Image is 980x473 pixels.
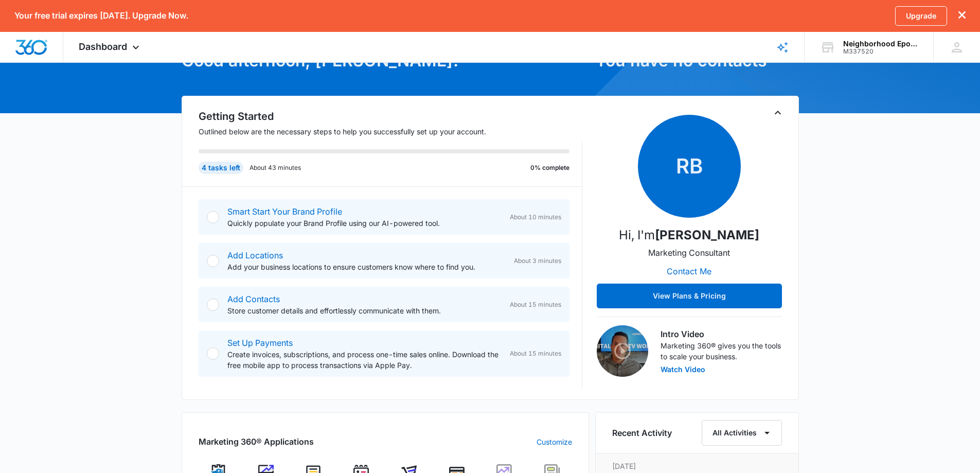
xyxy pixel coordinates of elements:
strong: [PERSON_NAME] [655,227,759,242]
button: View Plans & Pricing [597,284,782,308]
a: Smart Start Your Brand Profile [227,206,342,217]
h6: Recent Activity [612,427,672,439]
p: Marketing 360® gives you the tools to scale your business. [661,340,782,362]
span: About 15 minutes [510,349,561,358]
h2: Marketing 360® Applications [199,435,314,448]
a: Not Now [10,251,58,270]
p: Customize your Marketing 360 account for your business by completing your Brand Profile. This hel... [10,173,195,231]
button: Toggle Collapse [772,107,784,119]
button: Watch Video [661,366,705,373]
span: Dashboard [79,41,127,52]
button: Contact Me [656,259,722,284]
img: Intro Video [597,325,648,377]
a: Add Contacts [227,294,280,304]
a: Customize [537,436,572,447]
button: dismiss this dialog [958,11,966,21]
span: About 10 minutes [510,213,561,222]
a: Brand Profile Wizard [761,32,805,62]
span: RB [638,115,741,218]
p: Outlined below are the necessary steps to help you successfully set up your account. [199,126,582,137]
a: Upgrade [895,6,947,26]
button: All Activities [702,420,782,446]
span: About 3 minutes [514,256,561,266]
p: Add your business locations to ensure customers know where to find you. [227,261,506,272]
a: Close modal [184,7,203,25]
div: 4 tasks left [199,162,243,174]
p: About 43 minutes [250,163,301,172]
a: Next [151,251,185,270]
div: Dashboard [63,32,157,62]
p: 0% complete [530,163,569,172]
h3: Intro Video [661,328,782,340]
a: Add Locations [227,250,283,260]
p: Create invoices, subscriptions, and process one-time sales online. Download the free mobile app t... [227,349,502,371]
h2: Getting Started [199,109,582,124]
span: About 15 minutes [510,300,561,309]
p: Your free trial expires [DATE]. Upgrade Now. [14,11,188,21]
p: Marketing Consultant [648,247,730,259]
div: account id [843,48,918,55]
p: [DATE] [612,461,782,471]
div: account name [843,40,918,48]
h2: Complete your Brand Profile [10,148,195,164]
a: Set Up Payments [227,338,293,348]
p: Hi, I'm [619,226,759,244]
p: Store customer details and effortlessly communicate with them. [227,305,502,316]
p: Quickly populate your Brand Profile using our AI-powered tool. [227,218,502,229]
